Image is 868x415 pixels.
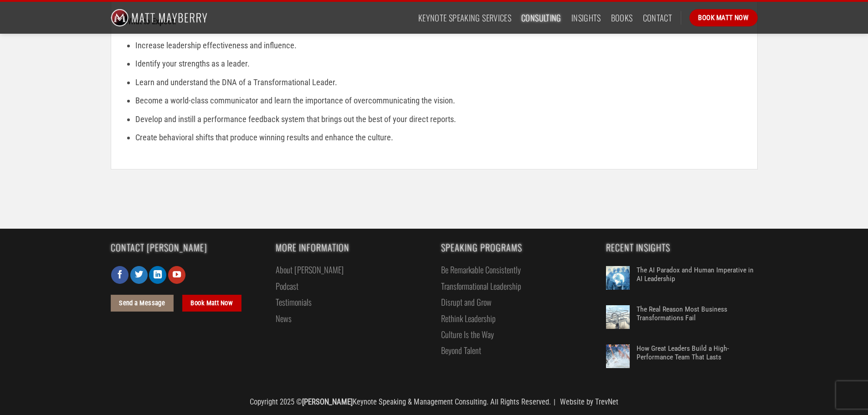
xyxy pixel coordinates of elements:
[611,10,633,26] a: Books
[168,266,185,283] a: Follow on YouTube
[643,10,673,26] a: Contact
[441,277,521,293] a: Transformational Leadership
[111,2,208,34] img: Matt Mayberry
[551,397,558,406] span: |
[698,12,749,23] span: Book Matt Now
[111,266,128,283] a: Follow on Facebook
[637,266,758,293] a: The AI Paradox and Human Imperative in AI Leadership
[276,294,312,310] a: Testimonials
[637,305,758,333] a: The Real Reason Most Business Transformations Fail
[111,396,758,408] div: Copyright 2025 © Keynote Speaking & Management Consulting. All Rights Reserved.
[119,297,165,308] span: Send a Message
[689,9,757,26] a: Book Matt Now
[441,310,496,326] a: Rethink Leadership
[441,261,521,277] a: Be Remarkable Consistently
[276,310,292,326] a: News
[111,294,174,311] a: Send a Message
[637,344,758,372] a: How Great Leaders Build a High-Performance Team That Lasts
[441,294,492,310] a: Disrupt and Grow
[441,243,593,252] span: Speaking Programs
[571,10,601,26] a: Insights
[111,243,262,252] span: Contact [PERSON_NAME]
[276,243,427,252] span: More Information
[135,76,743,89] li: Learn and understand the DNA of a Transformational Leader.
[441,326,494,342] a: Culture Is the Way
[149,266,166,283] a: Follow on LinkedIn
[276,261,344,277] a: About [PERSON_NAME]
[190,297,233,308] span: Book Matt Now
[606,243,758,252] span: Recent Insights
[135,39,743,52] li: Increase leadership effectiveness and influence.
[135,131,743,144] li: Create behavioral shifts that produce winning results and enhance the culture.
[182,294,241,311] a: Book Matt Now
[276,277,298,293] a: Podcast
[135,57,743,70] li: Identify your strengths as a leader.
[302,397,353,406] strong: [PERSON_NAME]
[130,266,148,283] a: Follow on Twitter
[135,113,743,126] li: Develop and instill a performance feedback system that brings out the best of your direct reports.
[418,10,511,26] a: Keynote Speaking Services
[521,10,561,26] a: Consulting
[441,342,481,358] a: Beyond Talent
[135,94,743,107] li: Become a world-class communicator and learn the importance of overcommunicating the vision.
[560,397,618,406] a: Website by TrevNet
